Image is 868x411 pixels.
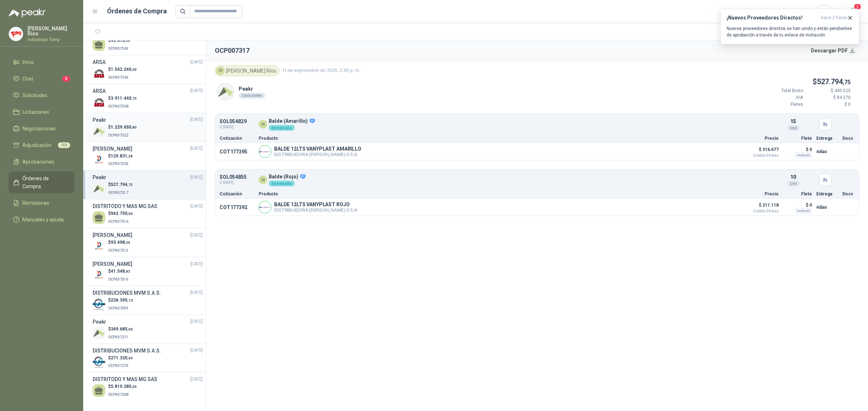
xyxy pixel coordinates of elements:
a: ARSA[DATE] Company Logo$3.911.440,75OCP007338 [93,87,203,110]
p: $ [108,239,130,246]
span: [DATE] [190,87,203,94]
p: $ [108,181,133,188]
img: Company Logo [93,125,105,138]
div: Incluido [795,208,812,214]
p: Balde (Amarillo) [269,118,316,125]
h3: ARSA [93,58,106,66]
span: Chat [22,75,33,83]
p: Producto [259,192,738,196]
span: OCP007270 [108,364,128,368]
span: OCP007317 [108,191,128,195]
p: Nuevos proveedores directos se han unido y están pendientes de aprobación a través de tu enlace d... [727,25,853,38]
h3: Peakr [93,318,106,326]
h2: OCP007317 [215,46,250,56]
p: $ 0 [783,201,812,209]
span: Aprobaciones [22,158,54,166]
p: $ [108,326,133,333]
img: Logo peakr [9,9,46,17]
span: C: [DATE] [220,124,247,130]
span: 942.750 [111,211,133,216]
span: [DATE] [190,59,203,66]
a: Inicio [9,55,75,69]
p: Entrega [816,192,838,196]
div: Und [787,181,800,187]
p: $ [759,76,851,87]
p: SOL054829 [220,119,247,124]
span: 271.320 [111,355,133,360]
span: ,00 [131,385,137,389]
a: Remisiones [9,196,75,210]
div: Und [787,125,800,131]
p: Precio [743,192,779,196]
span: OCP007309 [108,306,128,310]
p: Flete [783,192,812,196]
span: OCP007271 [108,335,128,339]
div: IR [216,66,225,75]
span: 3 [62,76,70,82]
p: 10 [790,173,796,181]
span: OCP007310 [108,277,128,281]
span: Crédito 30 días [743,154,779,157]
div: Incluido [795,152,812,158]
h1: Órdenes de Compra [107,6,167,16]
span: ,12 [127,298,133,302]
span: ,80 [131,125,137,129]
span: ,75 [131,96,137,100]
span: Remisiones [22,199,49,207]
p: $ [108,210,133,217]
p: Balde (Rojo) [269,174,306,180]
span: ,75 [843,79,851,86]
a: DISTRIBUCIONES MVM S.A.S.[DATE] Company Logo$271.320,00OCP007270 [93,347,203,369]
p: $ [108,95,137,102]
p: Entrega [816,136,838,140]
p: 4 días [816,147,838,156]
img: Company Logo [93,355,105,368]
span: [DATE] [190,116,203,123]
img: Company Logo [259,146,271,157]
span: OCP007316 [108,220,128,224]
span: ,00 [127,327,133,331]
p: $ [108,297,133,304]
a: Chat3 [9,72,75,86]
p: $ 0 [807,101,851,108]
span: [DATE] [190,145,203,152]
span: Órdenes de Compra [22,174,68,190]
p: $ [108,153,133,160]
span: hace 2 horas [821,15,847,21]
span: 41.548 [111,269,130,274]
a: Peakr[DATE] Company Logo$527.794,75OCP007317 [93,173,203,196]
span: 2 [854,3,861,10]
p: Cotización [220,136,254,140]
img: Company Logo [9,27,23,41]
a: Peakr[DATE] Company Logo$349.685,00OCP007271 [93,318,203,341]
span: 349.685 [111,326,133,332]
p: 15 [790,117,796,125]
span: ,00 [127,212,133,216]
span: OCP007340 [108,75,128,79]
span: [DATE] [190,289,203,296]
img: Company Logo [93,182,105,195]
span: Negociaciones [22,125,56,133]
span: ,85 [125,269,130,273]
a: Peakr[DATE] Company Logo$1.229.650,80OCP007322 [93,116,203,139]
p: Fletes [759,101,803,108]
img: Company Logo [93,154,105,166]
span: OCP007322 [108,133,128,137]
div: En tránsito [269,181,295,186]
span: 527.794 [817,77,851,86]
a: DISTRITODO Y MAS MG SAS[DATE] $92.610,00OCP007345 [93,29,203,52]
a: DISTRITODO Y MAS MG SAS[DATE] $942.750,00OCP007316 [93,202,203,225]
span: [DATE] [190,203,203,210]
span: [DATE] [190,232,203,239]
span: OCP007320 [108,162,128,166]
a: Aprobaciones [9,155,75,169]
span: ,75 [127,183,133,187]
p: COT177392 [220,204,254,210]
h3: [PERSON_NAME] [93,145,132,153]
img: Company Logo [93,67,105,80]
a: ARSA[DATE] Company Logo$1.542.240,00OCP007340 [93,58,203,81]
p: $ [108,66,137,73]
p: $ [108,355,133,362]
h3: ¡Nuevos Proveedores Directos! [727,15,818,21]
span: Crédito 30 días [743,209,779,213]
